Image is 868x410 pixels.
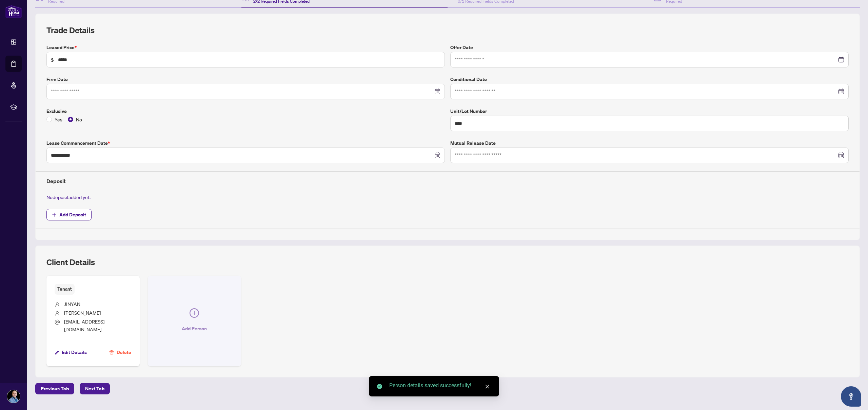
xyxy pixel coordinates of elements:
span: Add Person [182,323,207,334]
span: Add Deposit [59,209,86,220]
h4: Deposit [46,177,849,185]
span: Yes [52,116,65,123]
span: Previous Tab [41,383,69,394]
div: Person details saved successfully! [389,382,491,390]
button: Add Person [148,276,241,366]
span: $ [51,56,54,63]
button: Delete [109,347,132,358]
button: Open asap [841,386,861,407]
label: Exclusive [46,108,445,115]
button: Edit Details [55,347,87,358]
span: JINYAN [64,301,80,307]
h2: Trade Details [46,25,849,36]
span: [EMAIL_ADDRESS][DOMAIN_NAME] [64,318,104,332]
button: Add Deposit [46,209,92,220]
label: Leased Price [46,44,445,51]
img: Profile Icon [7,390,20,403]
button: Next Tab [80,383,110,394]
span: check-circle [377,384,382,389]
span: plus [52,212,57,217]
span: No deposit added yet. [46,194,91,200]
label: Conditional Date [450,76,849,83]
button: Previous Tab [35,383,74,394]
h2: Client Details [46,257,95,268]
span: Tenant [55,284,75,294]
span: Edit Details [62,347,87,358]
label: Offer Date [450,44,849,51]
label: Firm Date [46,76,445,83]
span: plus-circle [190,308,199,318]
span: close [485,384,490,389]
label: Lease Commencement Date [46,139,445,147]
label: Unit/Lot Number [450,108,849,115]
span: No [73,116,85,123]
span: Delete [117,347,131,358]
span: [PERSON_NAME] [64,310,101,316]
span: Next Tab [85,383,104,394]
img: logo [5,5,22,18]
a: Close [484,383,491,390]
label: Mutual Release Date [450,139,849,147]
